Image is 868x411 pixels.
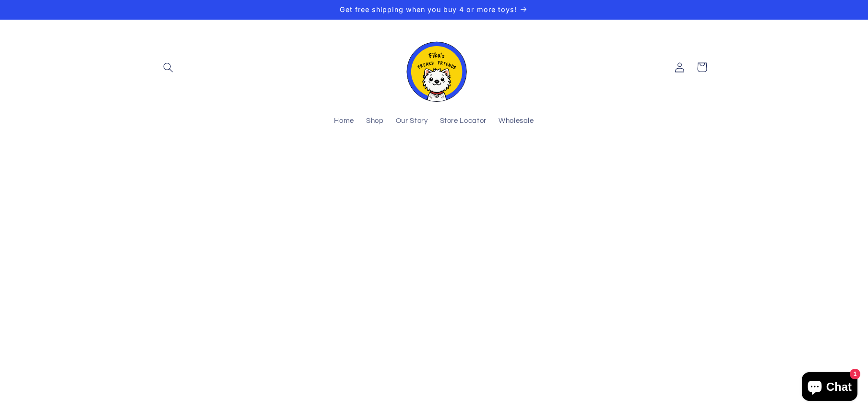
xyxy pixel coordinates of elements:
span: Home [334,117,354,126]
a: Fika's Freaky Friends [397,29,472,106]
span: Shop [366,117,384,126]
a: Our Story [390,111,434,132]
img: Fika's Freaky Friends [401,33,468,102]
a: Shop [360,111,390,132]
a: Store Locator [434,111,492,132]
summary: Search [157,56,179,78]
a: Wholesale [492,111,540,132]
span: Get free shipping when you buy 4 or more toys! [340,5,517,13]
inbox-online-store-chat: Shopify online store chat [799,372,860,403]
span: Store Locator [440,117,487,126]
span: Wholesale [499,117,534,126]
a: Home [328,111,360,132]
span: Our Story [396,117,428,126]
